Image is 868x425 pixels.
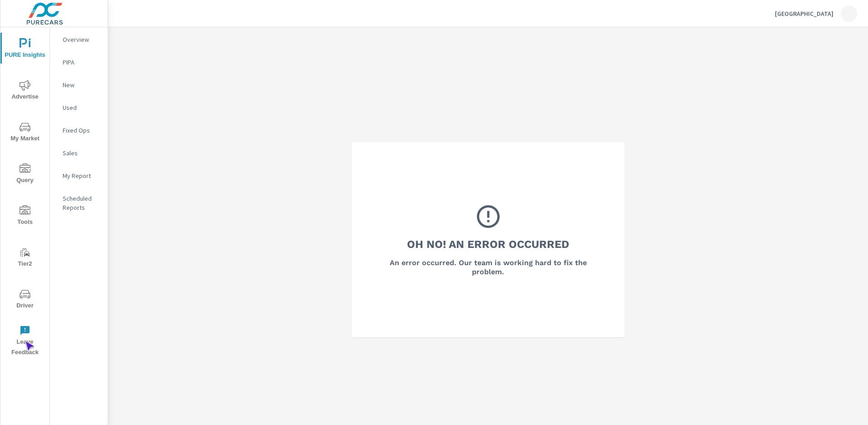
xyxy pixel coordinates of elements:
[50,78,108,92] div: New
[63,194,100,212] p: Scheduled Reports
[3,80,47,102] span: Advertise
[3,325,47,358] span: Leave Feedback
[63,35,100,44] p: Overview
[50,101,108,114] div: Used
[50,55,108,69] div: PIPA
[3,205,47,227] span: Tools
[3,289,47,311] span: Driver
[407,237,569,252] h3: Oh No! An Error Occurred
[0,27,50,361] div: nav menu
[3,38,47,60] span: PURE Insights
[3,122,47,144] span: My Market
[50,169,108,183] div: My Report
[3,247,47,269] span: Tier2
[63,171,100,180] p: My Report
[50,33,108,46] div: Overview
[775,10,833,18] p: [GEOGRAPHIC_DATA]
[50,146,108,160] div: Sales
[63,148,100,158] p: Sales
[63,126,100,135] p: Fixed Ops
[50,192,108,214] div: Scheduled Reports
[63,58,100,67] p: PIPA
[63,103,100,112] p: Used
[50,124,108,137] div: Fixed Ops
[3,163,47,186] span: Query
[377,258,600,277] h6: An error occurred. Our team is working hard to fix the problem.
[63,80,100,89] p: New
